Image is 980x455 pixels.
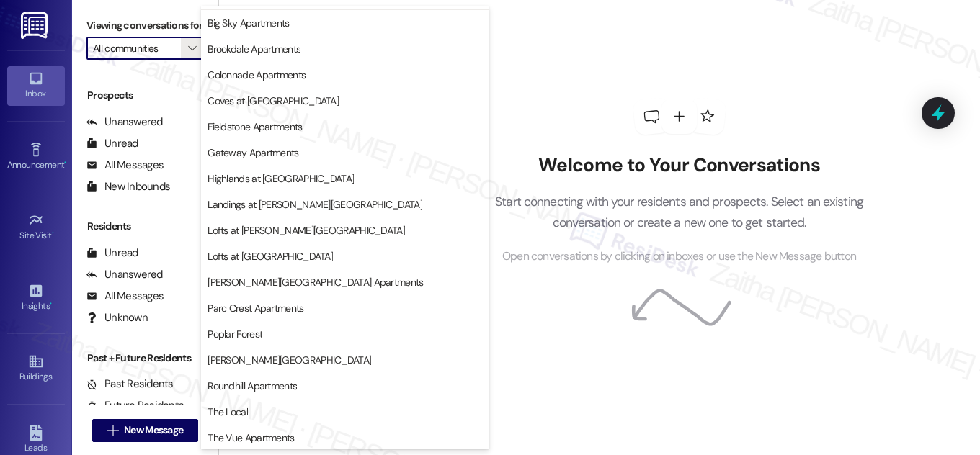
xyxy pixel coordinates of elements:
a: Site Visit • [7,208,65,247]
span: The Vue Apartments [208,431,294,445]
div: Unread [86,245,138,261]
span: [PERSON_NAME][GEOGRAPHIC_DATA] Apartments [208,275,423,289]
a: Inbox [7,66,65,105]
h2: Welcome to Your Conversations [473,154,886,177]
div: New Inbounds [86,179,170,194]
span: Parc Crest Apartments [208,301,303,315]
p: Start connecting with your residents and prospects. Select an existing conversation or create a n... [473,192,886,233]
span: Poplar Forest [208,327,262,341]
span: The Local [208,405,248,419]
div: (2) [197,263,218,286]
a: Insights • [7,279,65,317]
i:  [188,42,196,54]
a: Buildings [7,349,65,388]
span: Fieldstone Apartments [208,120,302,134]
div: All Messages [86,158,164,173]
span: Open conversations by clicking on inboxes or use the New Message button [502,248,856,266]
div: Residents [72,219,218,234]
div: Future Residents [86,398,184,413]
span: • [64,158,66,168]
span: • [50,299,52,309]
div: Past + Future Residents [72,351,218,366]
div: Unread [86,136,138,151]
div: Unknown [86,310,148,325]
span: Roundhill Apartments [208,379,297,393]
button: New Message [92,419,199,442]
img: ResiDesk Logo [21,12,50,39]
span: [PERSON_NAME][GEOGRAPHIC_DATA] [208,353,371,367]
input: All communities [93,37,181,60]
span: Gateway Apartments [208,145,298,160]
span: Lofts at [GEOGRAPHIC_DATA] [208,249,333,263]
span: Highlands at [GEOGRAPHIC_DATA] [208,171,354,186]
span: • [52,228,54,238]
span: Big Sky Apartments [208,16,289,30]
span: Colonnade Apartments [208,68,306,82]
div: Past Residents [86,377,174,392]
span: New Message [124,423,183,438]
span: Coves at [GEOGRAPHIC_DATA] [208,94,339,108]
div: All Messages [86,289,164,304]
div: Unanswered [86,114,163,130]
span: Lofts at [PERSON_NAME][GEOGRAPHIC_DATA] [208,223,405,238]
span: Landings at [PERSON_NAME][GEOGRAPHIC_DATA] [208,197,422,212]
div: Unanswered [86,267,163,282]
i:  [107,425,118,436]
span: Brookdale Apartments [208,42,300,56]
label: Viewing conversations for [86,14,204,37]
div: Prospects [72,88,218,103]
